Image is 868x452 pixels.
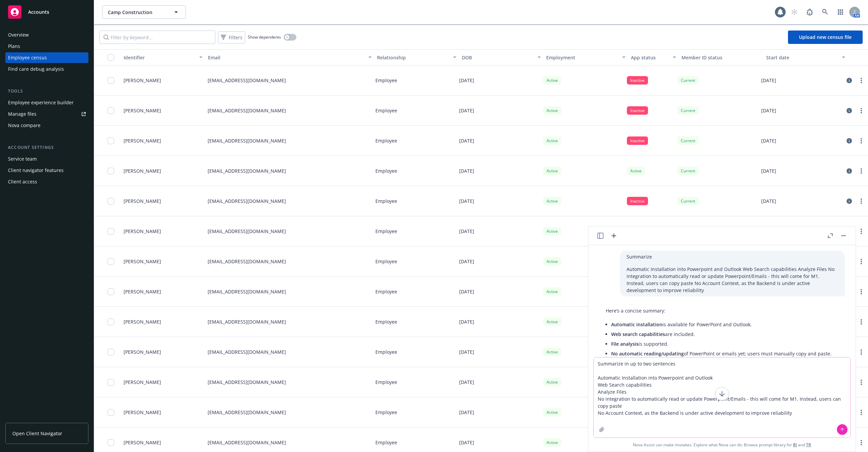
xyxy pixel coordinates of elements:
p: Employee [375,439,397,446]
span: Nova Assist can make mistakes. Explore what Nova can do: Browse prompt library for and [591,438,853,452]
button: App status [628,49,679,65]
a: Start snowing [788,5,801,19]
p: Employee [375,348,397,355]
span: [PERSON_NAME] [124,107,161,114]
div: Overview [8,30,29,40]
span: [PERSON_NAME] [124,409,161,416]
div: Client access [8,176,37,187]
p: [DATE] [459,409,474,416]
a: Overview [5,30,88,40]
input: Toggle Row Selected [107,137,114,144]
div: Current [677,106,699,115]
span: [PERSON_NAME] [124,228,161,235]
input: Toggle Row Selected [107,379,114,386]
button: Filters [218,31,245,44]
li: is available for PowerPoint and Outlook. [611,320,838,329]
input: Toggle Row Selected [107,168,114,174]
a: more [857,167,865,175]
div: Client navigator features [8,165,64,176]
p: Employee [375,77,397,84]
p: [DATE] [459,379,474,386]
a: Find care debug analysis [5,64,88,74]
div: Active [543,257,561,266]
span: Automatic installation [611,321,662,328]
a: circleInformation [845,107,853,115]
a: Employee census [5,52,88,63]
div: Employee census [8,52,47,63]
button: Member ID status [679,49,763,65]
input: Toggle Row Selected [107,258,114,265]
div: Manage files [8,109,37,119]
a: Accounts [5,3,88,21]
a: circleInformation [845,137,853,145]
p: [EMAIL_ADDRESS][DOMAIN_NAME] [208,439,286,446]
p: [DATE] [761,167,776,174]
div: Current [677,136,699,145]
input: Toggle Row Selected [107,77,114,84]
div: Inactive [627,76,648,84]
p: [EMAIL_ADDRESS][DOMAIN_NAME] [208,137,286,144]
div: Service team [8,154,37,164]
div: Active [543,106,561,115]
p: [DATE] [459,107,474,114]
div: Active [543,378,561,386]
div: Active [543,348,561,356]
p: [DATE] [459,167,474,174]
p: [EMAIL_ADDRESS][DOMAIN_NAME] [208,348,286,355]
span: Filters [219,33,244,42]
div: Nova compare [8,120,41,131]
div: Employment [546,54,618,61]
span: [PERSON_NAME] [124,77,161,84]
a: Switch app [834,5,847,19]
div: Identifier [124,54,195,61]
input: Toggle Row Selected [107,107,114,114]
div: Inactive [627,136,648,145]
p: Employee [375,409,397,416]
p: [DATE] [761,107,776,114]
div: Active [543,318,561,326]
button: Employment [544,49,628,65]
p: [DATE] [459,77,474,84]
span: [PERSON_NAME] [124,137,161,144]
span: [PERSON_NAME] [124,348,161,355]
span: [PERSON_NAME] [124,167,161,174]
div: DOB [462,54,533,61]
li: are included. [611,329,838,339]
a: circleInformation [845,167,853,175]
div: Relationship [377,54,449,61]
a: more [857,107,865,115]
span: [PERSON_NAME] [124,379,161,386]
span: [PERSON_NAME] [124,318,161,325]
input: Filter by keyword... [99,31,215,44]
span: Filters [229,34,242,41]
div: Active [543,136,561,145]
input: Toggle Row Selected [107,198,114,205]
a: more [857,227,865,235]
div: Current [677,167,699,175]
input: Toggle Row Selected [107,439,114,446]
p: [EMAIL_ADDRESS][DOMAIN_NAME] [208,197,286,205]
p: [DATE] [459,258,474,265]
span: Accounts [28,9,49,15]
a: Plans [5,41,88,52]
p: Employee [375,258,397,265]
div: Active [543,227,561,235]
a: more [857,288,865,296]
a: more [857,348,865,356]
span: [PERSON_NAME] [124,258,161,265]
a: more [857,258,865,266]
div: Member ID status [681,54,761,61]
a: Employee experience builder [5,97,88,108]
button: Camp Construction [102,5,186,19]
button: Relationship [374,49,459,65]
p: [DATE] [459,197,474,205]
span: No automatic reading/updating [611,350,684,357]
li: is supported. [611,339,838,349]
div: Active [543,197,561,205]
p: [EMAIL_ADDRESS][DOMAIN_NAME] [208,77,286,84]
p: Employee [375,379,397,386]
div: Active [543,287,561,296]
p: [DATE] [761,77,776,84]
span: [PERSON_NAME] [124,288,161,295]
p: Summarize [627,253,838,260]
